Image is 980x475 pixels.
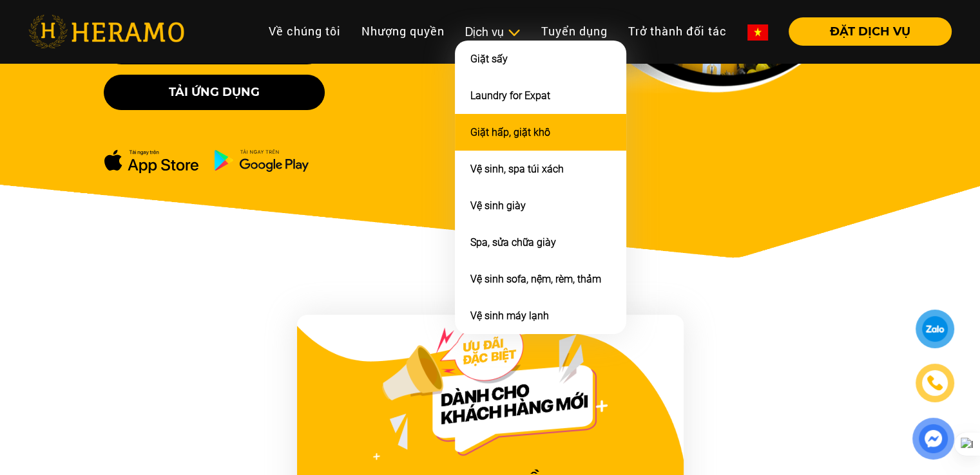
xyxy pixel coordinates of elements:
a: Laundry for Expat [470,89,550,102]
button: Tải ứng dụng [104,75,325,110]
a: Vệ sinh máy lạnh [470,310,549,322]
div: Dịch vụ [465,23,521,41]
img: vn-flag.png [747,24,768,41]
a: Vệ sinh sofa, nệm, rèm, thảm [470,273,601,285]
img: apple-dowload [104,149,199,174]
a: Tuyển dụng [531,17,618,45]
a: ĐẶT DỊCH VỤ [778,26,952,37]
img: ch-dowload [214,149,309,172]
a: Giặt hấp, giặt khô [470,126,550,138]
img: Offer Header [373,320,608,460]
a: Trở thành đối tác [618,17,737,45]
a: Vệ sinh, spa túi xách [470,163,564,175]
a: Spa, sửa chữa giày [470,236,556,248]
a: Nhượng quyền [351,17,455,45]
a: Về chúng tôi [258,17,351,45]
img: subToggleIcon [507,26,521,39]
button: ĐẶT DỊCH VỤ [789,17,952,46]
a: Giặt sấy [470,53,508,65]
a: phone-icon [918,366,952,400]
img: heramo-logo.png [28,15,184,48]
img: phone-icon [925,374,944,393]
a: Vệ sinh giày [470,200,526,212]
